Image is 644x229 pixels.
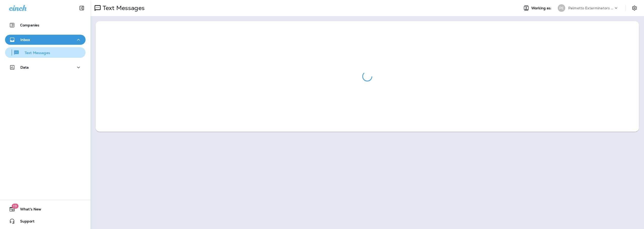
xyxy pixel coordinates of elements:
[568,6,614,10] p: Palmetto Exterminators LLC
[15,219,34,225] span: Support
[5,20,86,30] button: Companies
[20,23,39,27] p: Companies
[5,216,86,226] button: Support
[630,4,639,13] button: Settings
[15,207,41,213] span: What's New
[531,6,553,10] span: Working as:
[101,4,145,12] p: Text Messages
[20,65,29,69] p: Data
[5,204,86,214] button: 19What's New
[20,38,30,42] p: Inbox
[5,62,86,72] button: Data
[5,35,86,45] button: Inbox
[12,204,18,209] span: 19
[20,51,50,56] p: Text Messages
[75,3,89,13] button: Collapse Sidebar
[558,4,565,12] div: PE
[5,47,86,58] button: Text Messages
